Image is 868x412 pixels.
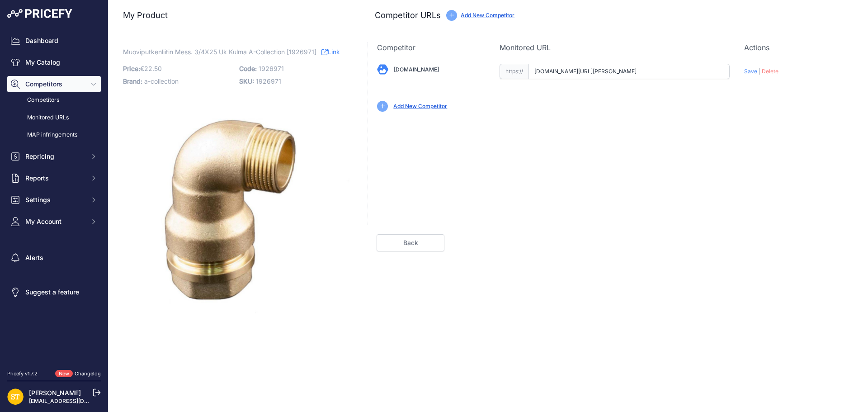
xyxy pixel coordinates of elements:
[528,64,730,79] input: taloosi.fi/product
[7,148,101,165] button: Repricing
[7,127,101,143] a: MAP infringements
[123,62,234,75] p: €
[239,77,254,85] span: SKU:
[7,370,38,378] div: Pricefy v1.7.2
[7,192,101,208] button: Settings
[144,77,179,85] span: a-collection
[762,68,778,75] span: Delete
[7,170,101,186] button: Reports
[123,65,140,72] span: Price:
[7,33,101,49] a: Dashboard
[75,370,101,377] a: Changelog
[7,9,72,18] img: Pricefy Logo
[7,92,101,108] a: Competitors
[7,76,101,92] button: Competitors
[500,42,730,53] p: Monitored URL
[259,65,284,72] span: 1926971
[7,284,101,300] a: Suggest a feature
[377,42,485,53] p: Competitor
[7,213,101,230] button: My Account
[144,65,162,72] span: 22.50
[7,250,101,266] a: Alerts
[25,174,85,183] span: Reports
[25,195,85,204] span: Settings
[123,46,316,57] span: Muoviputkenliitin Mess. 3/4X25 Uk Kulma A-Collection [1926971]
[375,9,441,22] h3: Competitor URLs
[759,68,760,75] span: |
[321,46,340,57] a: Link
[461,12,514,19] a: Add New Competitor
[744,42,852,53] p: Actions
[7,54,101,71] a: My Catalog
[25,152,85,161] span: Repricing
[377,234,444,251] a: Back
[123,77,142,85] span: Brand:
[123,9,349,22] h3: My Product
[29,389,81,397] a: [PERSON_NAME]
[256,77,281,85] span: 1926971
[500,64,528,79] span: https://
[7,33,101,359] nav: Sidebar
[25,80,85,89] span: Competitors
[25,217,85,226] span: My Account
[239,65,257,72] span: Code:
[393,103,447,109] a: Add New Competitor
[744,68,757,75] span: Save
[7,110,101,126] a: Monitored URLs
[55,370,73,378] span: New
[394,66,439,73] a: [DOMAIN_NAME]
[29,398,123,404] a: [EMAIL_ADDRESS][DOMAIN_NAME]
